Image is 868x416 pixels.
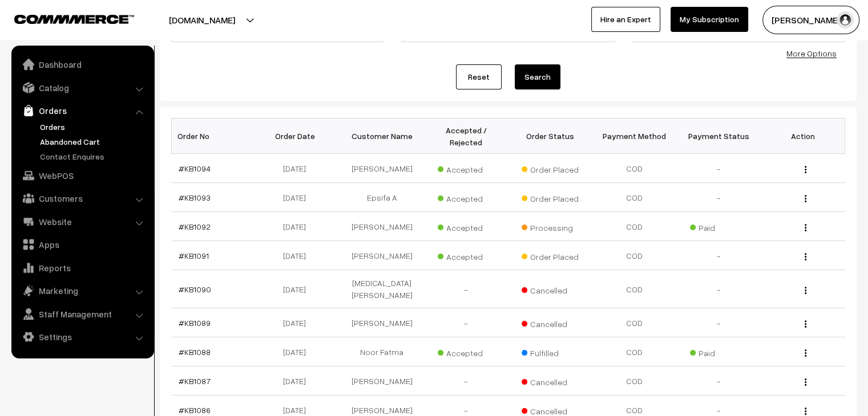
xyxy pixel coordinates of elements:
span: Order Placed [522,161,579,176]
td: - [424,366,508,395]
img: Menu [805,224,806,231]
td: - [677,366,761,395]
td: COD [592,183,677,212]
td: COD [592,366,677,395]
td: - [677,241,761,270]
span: Order Placed [522,248,579,263]
td: - [677,270,761,308]
td: [PERSON_NAME] [340,308,425,337]
td: [PERSON_NAME] [340,154,425,183]
a: #KB1088 [179,347,211,357]
a: Website [14,211,150,232]
img: Menu [805,195,806,202]
a: Marketing [14,280,150,301]
span: Processing [522,219,579,234]
img: Menu [805,320,806,328]
a: Apps [14,234,150,255]
td: [DATE] [256,366,340,395]
span: Accepted [438,219,495,234]
img: Menu [805,166,806,173]
td: Epsifa A [340,183,425,212]
img: Menu [805,407,806,415]
th: Payment Method [592,119,677,154]
a: #KB1093 [179,193,211,202]
a: Dashboard [14,54,150,75]
span: Order Placed [522,190,579,205]
td: [DATE] [256,337,340,366]
td: - [677,183,761,212]
td: COD [592,308,677,337]
button: [DOMAIN_NAME] [129,6,275,34]
span: Cancelled [522,373,579,388]
td: [DATE] [256,241,340,270]
a: #KB1092 [179,222,211,231]
span: Accepted [438,190,495,205]
img: tab_keywords_by_traffic_grey.svg [114,66,123,75]
td: [PERSON_NAME] [340,366,425,395]
div: v 4.0.25 [32,18,56,27]
td: [DATE] [256,183,340,212]
td: - [677,154,761,183]
a: Hire an Expert [591,7,660,32]
a: Abandoned Cart [37,136,150,148]
td: COD [592,270,677,308]
td: [DATE] [256,270,340,308]
td: [MEDICAL_DATA][PERSON_NAME] [340,270,425,308]
a: Reset [456,64,502,89]
a: COMMMERCE [14,11,114,25]
th: Order Status [508,119,593,154]
td: - [424,270,508,308]
a: Reports [14,258,150,278]
div: Keywords by Traffic [126,67,192,75]
th: Order No [172,119,256,154]
td: COD [592,241,677,270]
a: #KB1091 [179,251,209,260]
th: Payment Status [677,119,761,154]
img: tab_domain_overview_orange.svg [31,66,40,75]
td: [DATE] [256,212,340,241]
a: Contact Enquires [37,150,150,162]
td: Noor Fatma [340,337,425,366]
button: Search [515,64,560,89]
th: Accepted / Rejected [424,119,508,154]
img: Menu [805,253,806,260]
td: - [677,308,761,337]
a: Orders [14,100,150,121]
div: Domain: [DOMAIN_NAME] [30,30,126,39]
a: #KB1089 [179,318,211,328]
td: [PERSON_NAME] [340,212,425,241]
span: Paid [690,344,747,359]
a: Catalog [14,78,150,98]
span: Accepted [438,344,495,359]
td: [PERSON_NAME] [340,241,425,270]
a: Staff Management [14,304,150,324]
img: Menu [805,349,806,357]
img: Menu [805,287,806,294]
img: COMMMERCE [14,15,134,23]
span: Fulfilled [522,344,579,359]
td: COD [592,337,677,366]
a: WebPOS [14,165,150,186]
th: Order Date [256,119,340,154]
th: Customer Name [340,119,425,154]
span: Paid [690,219,747,234]
span: Accepted [438,161,495,176]
th: Action [761,119,845,154]
a: Settings [14,327,150,347]
a: #KB1087 [179,376,211,386]
a: More Options [786,48,837,58]
img: Menu [805,378,806,386]
a: My Subscription [671,7,748,32]
img: logo_orange.svg [18,18,27,27]
button: [PERSON_NAME]… [762,6,859,34]
a: #KB1094 [179,164,211,173]
td: [DATE] [256,154,340,183]
td: - [424,308,508,337]
td: [DATE] [256,308,340,337]
a: Customers [14,188,150,209]
a: Orders [37,121,150,133]
td: COD [592,212,677,241]
td: COD [592,154,677,183]
img: website_grey.svg [18,30,27,39]
a: #KB1086 [179,405,211,415]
